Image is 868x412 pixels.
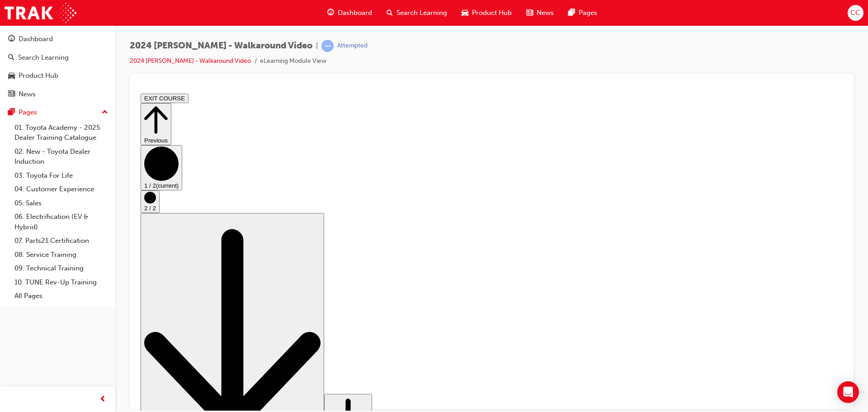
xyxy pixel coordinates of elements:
[19,71,58,81] div: Product Hub
[4,100,23,123] button: 2 / 2
[396,8,447,18] span: Search Learning
[260,56,326,66] li: eLearning Module View
[102,107,108,118] span: up-icon
[19,34,53,44] div: Dashboard
[327,7,334,19] span: guage-icon
[579,8,597,18] span: Pages
[19,92,42,99] span: (current)
[4,104,112,121] button: Pages
[7,47,31,54] span: Previous
[526,7,533,19] span: news-icon
[11,234,112,248] a: 07. Parts21 Certification
[4,49,112,66] a: Search Learning
[850,8,860,18] span: CC
[19,89,36,99] div: News
[338,8,372,18] span: Dashboard
[8,90,15,99] span: news-icon
[11,182,112,196] a: 04. Customer Experience
[454,4,519,22] a: car-iconProduct Hub
[379,4,454,22] a: search-iconSearch Learning
[4,86,112,103] a: News
[4,55,45,100] button: 1 / 2(current)
[537,8,554,18] span: News
[11,196,112,210] a: 05. Sales
[320,4,379,22] a: guage-iconDashboard
[837,381,859,403] div: Open Intercom Messenger
[8,72,15,80] span: car-icon
[8,35,15,43] span: guage-icon
[4,29,112,104] button: DashboardSearch LearningProduct HubNews
[8,109,15,117] span: pages-icon
[11,289,112,303] a: All Pages
[11,275,112,289] a: 10. TUNE Rev-Up Training
[4,13,706,369] div: Step controls
[11,210,112,234] a: 06. Electrification (EV & Hybrid)
[7,115,19,122] span: 2 / 2
[99,394,106,405] span: prev-icon
[387,7,393,19] span: search-icon
[462,7,468,19] span: car-icon
[11,248,112,262] a: 08. Service Training
[11,169,112,183] a: 03. Toyota For Life
[4,31,112,47] a: Dashboard
[7,92,19,99] span: 1 / 2
[568,7,575,19] span: pages-icon
[4,67,112,84] a: Product Hub
[848,5,863,21] button: CC
[11,121,112,145] a: 01. Toyota Academy - 2025 Dealer Training Catalogue
[5,3,76,23] img: Trak
[11,145,112,169] a: 02. New - Toyota Dealer Induction
[130,41,312,51] span: 2024 [PERSON_NAME] - Walkaround Video
[321,40,334,52] span: learningRecordVerb_ATTEMPT-icon
[4,4,52,13] button: EXIT COURSE
[11,261,112,275] a: 09. Technical Training
[8,54,14,62] span: search-icon
[18,52,69,63] div: Search Learning
[4,13,34,55] button: Previous
[519,4,561,22] a: news-iconNews
[130,57,251,65] a: 2024 [PERSON_NAME] - Walkaround Video
[337,42,368,50] div: Attempted
[316,41,318,51] span: |
[472,8,512,18] span: Product Hub
[561,4,604,22] a: pages-iconPages
[19,107,37,118] div: Pages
